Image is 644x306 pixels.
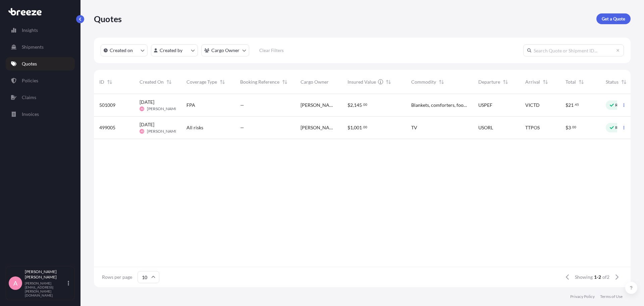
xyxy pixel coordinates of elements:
[6,107,75,121] a: Invoices
[301,102,337,108] span: [PERSON_NAME]
[354,103,362,107] span: 145
[362,126,363,128] span: .
[22,60,37,67] p: Quotes
[240,102,244,108] span: —
[350,103,353,107] span: 2
[140,99,154,105] span: [DATE]
[525,102,540,108] span: VICTD
[501,78,509,86] button: Sort
[347,125,350,130] span: $
[99,124,115,131] span: 499005
[253,45,290,56] button: Clear Filters
[6,74,75,87] a: Policies
[94,13,122,24] p: Quotes
[147,106,179,112] span: [PERSON_NAME]
[615,125,627,130] p: Ready
[22,44,44,50] p: Shipments
[525,79,540,85] span: Arrival
[240,79,279,85] span: Booking Reference
[218,78,226,86] button: Sort
[596,13,631,24] a: Get a Quote
[140,121,154,128] span: [DATE]
[99,102,115,108] span: 501009
[566,103,568,107] span: $
[102,274,132,280] span: Rows per page
[281,78,289,86] button: Sort
[566,125,568,130] span: $
[570,294,595,299] a: Privacy Policy
[147,129,179,134] span: [PERSON_NAME]
[6,91,75,104] a: Claims
[140,79,164,85] span: Created On
[101,44,148,56] button: createdOn Filter options
[437,78,445,86] button: Sort
[362,103,363,106] span: .
[6,57,75,71] a: Quotes
[606,79,619,85] span: Status
[363,103,367,106] span: 00
[478,102,492,108] span: USPEF
[22,94,36,101] p: Claims
[141,105,144,112] span: AS
[141,128,144,135] span: AS
[186,102,195,108] span: FPA
[541,78,549,86] button: Sort
[568,125,571,130] span: 3
[106,78,114,86] button: Sort
[186,124,203,131] span: All risks
[22,111,39,118] p: Invoices
[201,44,249,56] button: cargoOwner Filter options
[600,294,623,299] a: Terms of Use
[25,269,66,280] p: [PERSON_NAME] [PERSON_NAME]
[478,124,493,131] span: USORL
[575,103,579,106] span: 45
[99,79,104,85] span: ID
[574,103,575,106] span: .
[301,79,329,85] span: Cargo Owner
[259,47,284,54] p: Clear Filters
[384,78,392,86] button: Sort
[572,126,576,128] span: 00
[602,15,625,22] p: Get a Quote
[566,79,576,85] span: Total
[151,44,198,56] button: createdBy Filter options
[160,47,182,54] p: Created by
[347,79,376,85] span: Insured Value
[575,274,593,280] span: Showing
[240,124,244,131] span: —
[525,124,540,131] span: TTPOS
[211,47,239,54] p: Cargo Owner
[353,103,354,107] span: ,
[363,126,367,128] span: 00
[571,126,572,128] span: .
[353,125,354,130] span: ,
[602,274,609,280] span: of 2
[594,274,601,280] span: 1-2
[186,79,217,85] span: Coverage Type
[523,44,624,56] input: Search Quote or Shipment ID...
[22,77,38,84] p: Policies
[6,40,75,54] a: Shipments
[347,103,350,107] span: $
[620,78,628,86] button: Sort
[110,47,133,54] p: Created on
[411,79,436,85] span: Commodity
[13,280,17,287] span: A
[6,24,75,37] a: Insights
[411,102,468,108] span: Blankets, comforters, food items, dresser, cleaning supplies
[22,27,38,34] p: Insights
[615,102,627,108] p: Ready
[25,281,66,297] p: [PERSON_NAME][EMAIL_ADDRESS][PERSON_NAME][DOMAIN_NAME]
[478,79,500,85] span: Departure
[354,125,362,130] span: 001
[411,124,417,131] span: TV
[577,78,585,86] button: Sort
[301,124,337,131] span: [PERSON_NAME]
[165,78,173,86] button: Sort
[568,103,574,107] span: 21
[350,125,353,130] span: 1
